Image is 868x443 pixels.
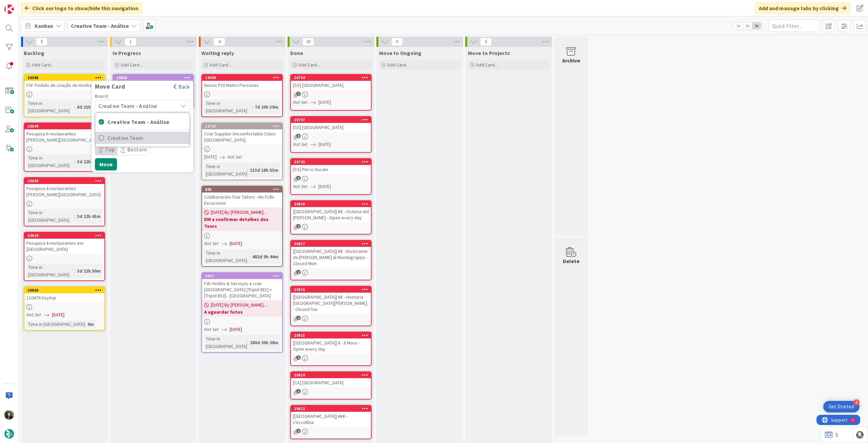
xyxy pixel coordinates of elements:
[562,56,580,64] div: Archive
[768,20,819,32] input: Quick Filter...
[24,233,104,254] div: 20634Pesquisa 4 restaurantes em [GEOGRAPHIC_DATA]
[214,38,225,46] span: 4
[35,22,53,30] span: Kanban
[201,123,283,180] a: 13727Criar Supplier Uncomfortable Cities [GEOGRAPHIC_DATA][DATE]Not SetTime in [GEOGRAPHIC_DATA]:...
[24,287,105,331] a: 20860110476 DaytripNot Set[DATE]Time in [GEOGRAPHIC_DATA]:9m
[293,183,308,189] i: Not Set
[86,320,96,328] div: 9m
[755,2,850,14] div: Add and manage tabs by clicking
[202,81,282,90] div: Novos POI Matrix Personas
[294,202,371,206] div: 20818
[26,209,74,224] div: Time in [GEOGRAPHIC_DATA]
[24,184,104,199] div: Pesquisa 4 restaurantes [PERSON_NAME][GEOGRAPHIC_DATA]
[211,301,267,309] span: [DATE] By [PERSON_NAME]...
[24,178,104,184] div: 20643
[201,74,283,117] a: 19389Novos POI Matrix PersonasTime in [GEOGRAPHIC_DATA]:7d 20h 39m
[291,241,371,268] div: 20817[[GEOGRAPHIC_DATA]] €€ - Ristorante da [PERSON_NAME] al Montegrappa - Closed Mon
[248,166,280,174] div: 133d 18h 53m
[113,50,141,56] span: In Progress
[291,123,371,132] div: [SS] [GEOGRAPHIC_DATA]
[291,159,371,165] div: 20742
[105,146,115,153] span: Top
[298,62,320,68] span: Add Card...
[290,332,372,366] a: 20815[[GEOGRAPHIC_DATA]] € - Il Moro - Open every day
[296,270,301,274] span: 2
[853,399,860,405] div: 4
[205,124,282,129] div: 13727
[247,339,248,346] span: :
[26,312,41,318] i: Not Set
[294,373,371,377] div: 20814
[291,247,371,268] div: [[GEOGRAPHIC_DATA]] €€ - Ristorante da [PERSON_NAME] al Montegrappa - Closed Mon
[294,333,371,338] div: 20815
[24,129,104,144] div: Pesquisa 6 restaurantes [PERSON_NAME][GEOGRAPHIC_DATA]
[14,1,31,9] span: Support
[823,401,860,412] div: Open Get Started checklist, remaining modules: 4
[202,123,282,129] div: 13727
[290,158,372,195] a: 20742[SS] Parco DucaleNot Set[DATE]
[204,153,217,161] span: [DATE]
[201,50,234,56] span: Waiting reply
[291,406,371,412] div: 20813
[202,273,282,279] div: 6937
[318,183,331,190] span: [DATE]
[291,332,371,353] div: 20815[[GEOGRAPHIC_DATA]] € - Il Moro - Open every day
[75,158,102,165] div: 3d 22h 40m
[202,186,282,207] div: 805Colaboración Tour Tailors - No Frills Excursions
[27,179,104,183] div: 20643
[74,213,75,220] span: :
[24,232,105,281] a: 20634Pesquisa 4 restaurantes em [GEOGRAPHIC_DATA]Time in [GEOGRAPHIC_DATA]:3d 22h 50m
[291,159,371,174] div: 20742[SS] Parco Ducale
[291,332,371,338] div: 20815
[251,253,280,260] div: 482d 9h 44m
[296,92,301,96] span: 7
[290,200,372,235] a: 20818[[GEOGRAPHIC_DATA]] €€ - Osteria del [PERSON_NAME] - Open every day
[296,224,301,228] span: 2
[204,163,247,178] div: Time in [GEOGRAPHIC_DATA]
[291,241,371,247] div: 20817
[204,249,250,264] div: Time in [GEOGRAPHIC_DATA]
[24,178,104,199] div: 20643Pesquisa 4 restaurantes [PERSON_NAME][GEOGRAPHIC_DATA]
[296,355,301,360] span: 2
[293,141,308,147] i: Not Set
[291,293,371,314] div: [[GEOGRAPHIC_DATA]] €€ - Hostaria [GEOGRAPHIC_DATA][PERSON_NAME] - Closed Tue
[127,146,147,153] span: Bottom
[26,263,74,278] div: Time in [GEOGRAPHIC_DATA]
[253,103,280,111] div: 7d 20h 39m
[4,410,14,420] img: BC
[74,267,75,275] span: :
[290,286,372,326] a: 20816[[GEOGRAPHIC_DATA]] €€ - Hostaria [GEOGRAPHIC_DATA][PERSON_NAME] - Closed Tue
[204,309,280,315] b: A aguardar fotos
[201,186,283,267] a: 805Colaboración Tour Tailors - No Frills Excursions[DATE] By [PERSON_NAME]...DM a confirmar detal...
[291,81,371,90] div: [SS] [GEOGRAPHIC_DATA]
[318,141,331,148] span: [DATE]
[202,75,282,81] div: 19389
[291,117,371,132] div: 20737[SS] [GEOGRAPHIC_DATA]
[296,429,301,433] span: 2
[248,339,280,346] div: 280d 20h 28m
[230,240,242,247] span: [DATE]
[26,154,74,169] div: Time in [GEOGRAPHIC_DATA]
[173,83,190,90] button: Back
[210,62,231,68] span: Add Card...
[247,166,248,174] span: :
[202,75,282,90] div: 19389Novos POI Matrix Personas
[302,38,314,46] span: 18
[32,62,54,68] span: Add Card...
[95,158,117,170] button: Move
[290,371,372,400] a: 20814[CA] [GEOGRAPHIC_DATA]
[391,38,403,46] span: 0
[95,132,190,144] a: Creative Team
[27,233,104,238] div: 20634
[202,129,282,144] div: Criar Supplier Uncomfortable Cities [GEOGRAPHIC_DATA]
[294,241,371,246] div: 20817
[318,99,331,106] span: [DATE]
[85,320,86,328] span: :
[291,287,371,293] div: 20816
[387,62,409,68] span: Add Card...
[825,431,838,439] a: 5
[291,378,371,387] div: [CA] [GEOGRAPHIC_DATA]
[829,403,854,410] div: Get Started
[202,192,282,207] div: Colaboración Tour Tailors - No Frills Excursions
[26,99,74,114] div: Time in [GEOGRAPHIC_DATA]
